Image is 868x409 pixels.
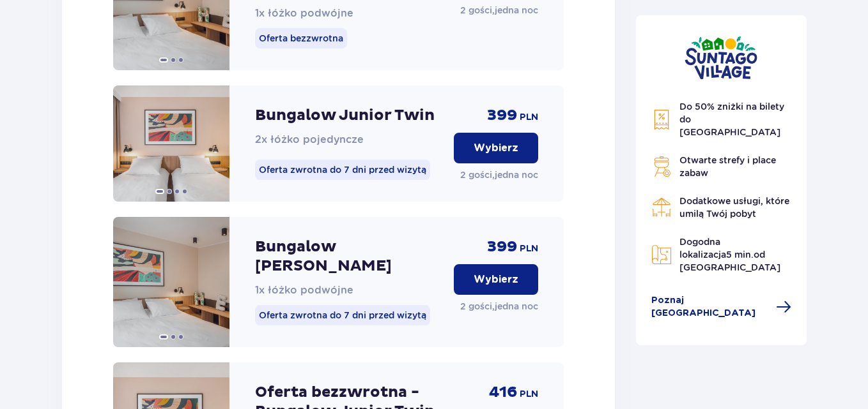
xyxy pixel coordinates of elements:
button: Wybierz [454,133,538,163]
p: Oferta bezzwrotna [255,28,347,48]
span: 399 [487,106,517,125]
p: Bungalow [PERSON_NAME] [255,237,444,276]
span: Dogodna lokalizacja od [GEOGRAPHIC_DATA] [679,237,780,272]
img: Grill Icon [651,156,672,177]
p: 2 gości , jedna noc [460,300,538,313]
img: Suntago Village [685,36,757,80]
span: Dodatkowe usługi, które umilą Twój pobyt [679,196,789,219]
span: 1x łóżko podwójne [255,284,353,296]
p: Bungalow Junior Twin [255,106,435,125]
a: Poznaj [GEOGRAPHIC_DATA] [651,294,792,320]
span: 1x łóżko podwójne [255,7,353,19]
p: Oferta zwrotna do 7 dni przed wizytą [255,160,430,180]
span: Do 50% zniżki na bilety do [GEOGRAPHIC_DATA] [679,101,784,137]
span: 416 [489,383,517,402]
span: 2x łóżko pojedyncze [255,133,364,145]
img: Bungalow Junior Twin [113,86,229,202]
img: Restaurant Icon [651,197,672,218]
button: Wybierz [454,264,538,295]
span: PLN [520,111,538,124]
span: PLN [520,242,538,255]
p: Oferta zwrotna do 7 dni przed wizytą [255,305,430,325]
img: Bungalow Junior King [113,217,229,347]
span: Otwarte strefy i place zabaw [679,155,776,178]
img: Map Icon [651,244,672,265]
img: Discount Icon [651,109,672,130]
p: Wybierz [474,272,518,286]
p: 2 gości , jedna noc [460,4,538,17]
span: Poznaj [GEOGRAPHIC_DATA] [651,294,769,320]
p: 2 gości , jedna noc [460,168,538,181]
span: 5 min. [726,249,754,260]
p: Wybierz [474,141,518,155]
span: PLN [520,388,538,401]
span: 399 [487,237,517,257]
